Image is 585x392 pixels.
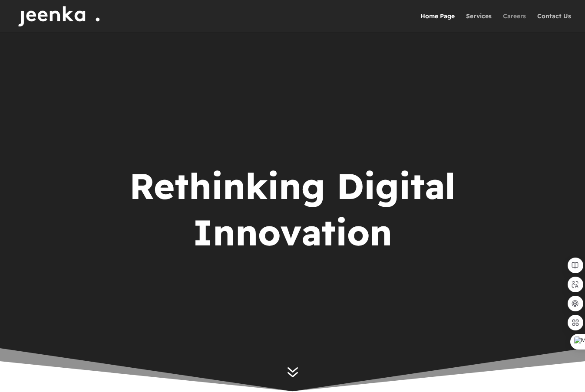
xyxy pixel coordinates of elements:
a: 7 [282,361,303,383]
a: Services [466,13,492,32]
span: 7 [282,361,303,382]
a: Home Page [420,13,455,32]
a: Careers [503,13,526,32]
h1: Rethinking Digital Innovation [123,163,462,260]
a: Contact Us [537,13,571,32]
